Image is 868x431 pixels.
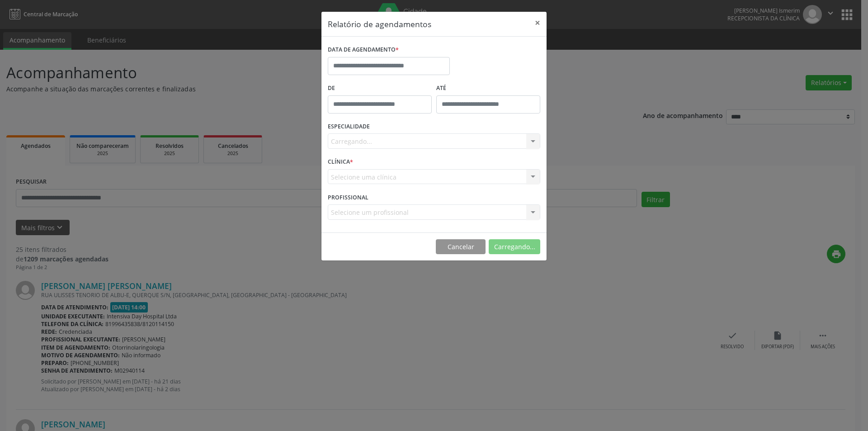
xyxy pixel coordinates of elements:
label: CLÍNICA [328,155,353,169]
label: ESPECIALIDADE [328,120,370,134]
button: Cancelar [436,239,486,255]
label: ATÉ [436,81,540,95]
label: PROFISSIONAL [328,190,368,204]
h5: Relatório de agendamentos [328,18,431,30]
label: De [328,81,432,95]
button: Close [528,12,547,34]
button: Carregando... [489,239,540,255]
label: DATA DE AGENDAMENTO [328,43,399,57]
